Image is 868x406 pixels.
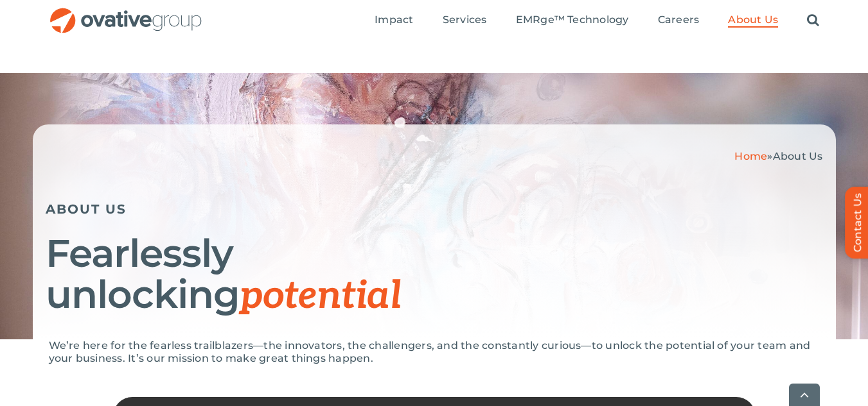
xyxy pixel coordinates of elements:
[658,13,700,28] a: Careers
[375,13,413,28] a: Impact
[734,150,767,162] a: Home
[807,13,819,28] a: Search
[46,201,823,217] h5: ABOUT US
[443,13,487,28] a: Services
[728,13,778,28] a: About Us
[240,273,401,319] span: potential
[375,13,413,26] span: Impact
[49,339,820,365] p: We’re here for the fearless trailblazers—the innovators, the challengers, and the constantly curi...
[658,13,700,26] span: Careers
[773,150,823,162] span: About Us
[49,6,203,19] a: OG_Full_horizontal_RGB
[728,13,778,26] span: About Us
[516,13,629,28] a: EMRge™ Technology
[46,233,823,317] h1: Fearlessly unlocking
[443,13,487,26] span: Services
[516,13,629,26] span: EMRge™ Technology
[734,150,822,162] span: »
